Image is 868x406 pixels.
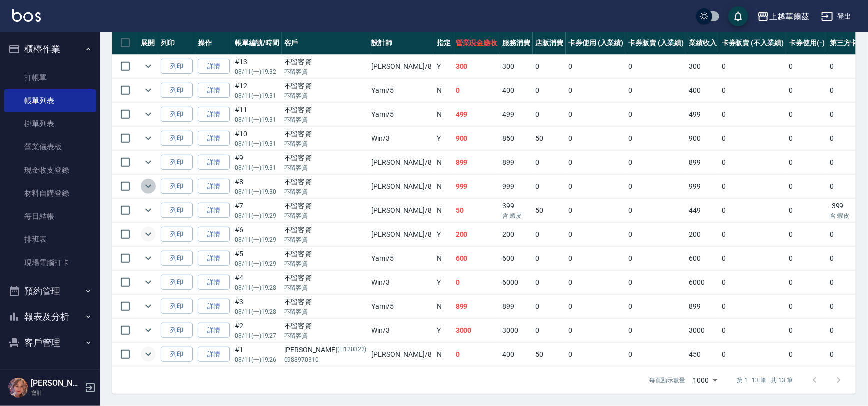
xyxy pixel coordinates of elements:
[235,355,279,364] p: 08/11 (一) 19:26
[369,55,434,78] td: [PERSON_NAME] /8
[500,127,533,150] td: 850
[232,175,282,198] td: #8
[719,223,786,246] td: 0
[369,247,434,270] td: Yami /5
[369,295,434,318] td: Yami /5
[198,323,230,338] a: 詳情
[141,59,156,74] button: expand row
[161,299,193,314] button: 列印
[12,9,41,22] img: Logo
[284,297,367,307] div: 不留客資
[453,151,500,174] td: 899
[434,319,453,342] td: Y
[198,155,230,170] a: 詳情
[686,223,719,246] td: 200
[369,127,434,150] td: Win /3
[453,127,500,150] td: 900
[161,323,193,338] button: 列印
[686,31,719,55] th: 業績收入
[369,79,434,102] td: Yami /5
[141,203,156,218] button: expand row
[232,199,282,222] td: #7
[141,347,156,362] button: expand row
[232,55,282,78] td: #13
[232,79,282,102] td: #12
[369,199,434,222] td: [PERSON_NAME] /8
[31,378,82,388] h5: [PERSON_NAME]
[566,31,626,55] th: 卡券使用 (入業績)
[500,199,533,222] td: 399
[4,182,96,205] a: 材料自購登錄
[533,247,566,270] td: 0
[626,31,687,55] th: 卡券販賣 (入業績)
[719,175,786,198] td: 0
[453,175,500,198] td: 999
[161,59,193,74] button: 列印
[284,283,367,292] p: 不留客資
[4,278,96,304] button: 預約管理
[31,388,82,397] p: 會計
[235,91,279,100] p: 08/11 (一) 19:31
[500,295,533,318] td: 899
[198,107,230,122] a: 詳情
[161,347,193,362] button: 列印
[235,211,279,220] p: 08/11 (一) 19:29
[4,36,96,62] button: 櫃檯作業
[626,271,687,294] td: 0
[232,31,282,55] th: 帳單編號/時間
[786,79,827,102] td: 0
[198,83,230,98] a: 詳情
[566,247,626,270] td: 0
[232,319,282,342] td: #2
[141,131,156,146] button: expand row
[284,259,367,268] p: 不留客資
[686,343,719,366] td: 450
[4,159,96,182] a: 現金收支登錄
[284,331,367,340] p: 不留客資
[719,79,786,102] td: 0
[786,151,827,174] td: 0
[141,275,156,290] button: expand row
[786,271,827,294] td: 0
[566,175,626,198] td: 0
[686,79,719,102] td: 400
[500,175,533,198] td: 999
[284,177,367,187] div: 不留客資
[284,57,367,67] div: 不留客資
[769,10,809,23] div: 上越華爾茲
[533,31,566,55] th: 店販消費
[369,271,434,294] td: Win /3
[453,223,500,246] td: 200
[500,247,533,270] td: 600
[719,271,786,294] td: 0
[161,155,193,170] button: 列印
[533,175,566,198] td: 0
[4,112,96,135] a: 掛單列表
[500,223,533,246] td: 200
[232,295,282,318] td: #3
[566,55,626,78] td: 0
[453,247,500,270] td: 600
[566,151,626,174] td: 0
[626,151,687,174] td: 0
[198,299,230,314] a: 詳情
[686,127,719,150] td: 900
[369,319,434,342] td: Win /3
[533,295,566,318] td: 0
[719,31,786,55] th: 卡券販賣 (不入業績)
[235,307,279,316] p: 08/11 (一) 19:28
[786,55,827,78] td: 0
[786,175,827,198] td: 0
[566,103,626,126] td: 0
[500,55,533,78] td: 300
[453,319,500,342] td: 3000
[138,31,158,55] th: 展開
[686,55,719,78] td: 300
[566,295,626,318] td: 0
[4,135,96,158] a: 營業儀表板
[232,343,282,366] td: #1
[533,343,566,366] td: 50
[284,235,367,244] p: 不留客資
[198,251,230,266] a: 詳情
[158,31,195,55] th: 列印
